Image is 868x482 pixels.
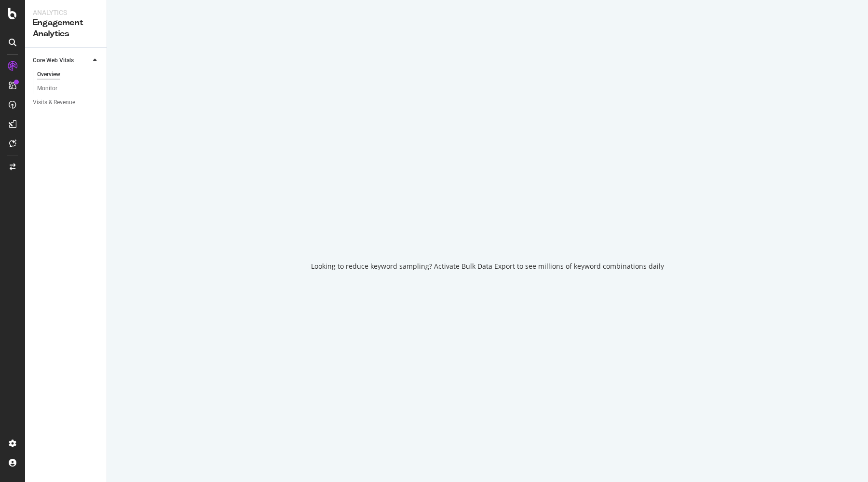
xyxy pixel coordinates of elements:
div: Analytics [33,8,99,17]
a: Monitor [37,83,100,94]
div: Core Web Vitals [33,55,74,66]
a: Core Web Vitals [33,55,90,66]
div: Visits & Revenue [33,97,75,108]
a: Visits & Revenue [33,97,100,108]
a: Overview [37,69,100,80]
div: Engagement Analytics [33,17,99,40]
div: animation [453,211,522,246]
div: Looking to reduce keyword sampling? Activate Bulk Data Export to see millions of keyword combinat... [311,262,664,271]
div: Overview [37,69,60,80]
div: Monitor [37,83,57,94]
